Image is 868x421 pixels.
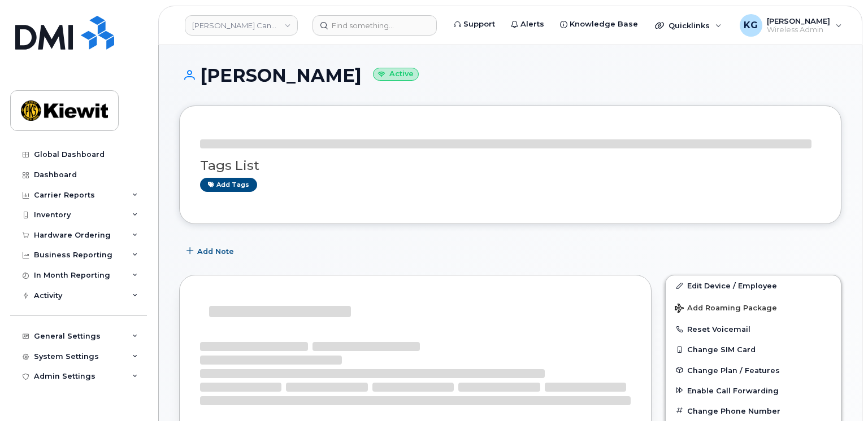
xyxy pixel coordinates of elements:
[666,401,841,421] button: Change Phone Number
[687,386,779,394] span: Enable Call Forwarding
[200,178,257,192] a: Add tags
[666,360,841,380] button: Change Plan / Features
[179,241,244,261] button: Add Note
[373,68,419,81] small: Active
[666,380,841,401] button: Enable Call Forwarding
[666,296,841,319] button: Add Roaming Package
[197,246,234,257] span: Add Note
[666,339,841,359] button: Change SIM Card
[179,65,841,85] h1: [PERSON_NAME]
[687,366,780,374] span: Change Plan / Features
[666,319,841,339] button: Reset Voicemail
[666,275,841,296] a: Edit Device / Employee
[675,304,777,314] span: Add Roaming Package
[200,159,821,173] h3: Tags List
